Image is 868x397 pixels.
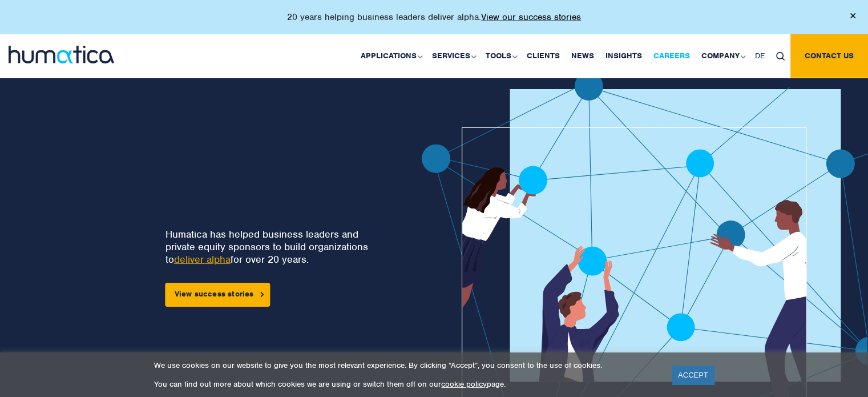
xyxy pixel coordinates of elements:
[355,34,426,78] a: Applications
[696,34,749,78] a: Company
[441,379,487,389] a: cookie policy
[749,34,770,78] a: DE
[521,34,566,78] a: Clients
[261,292,264,297] img: arrowicon
[9,46,114,63] img: logo
[480,34,521,78] a: Tools
[566,34,600,78] a: News
[672,366,714,384] a: ACCEPT
[648,34,696,78] a: Careers
[481,11,581,23] a: View our success stories
[154,360,658,370] p: We use cookies on our website to give you the most relevant experience. By clicking “Accept”, you...
[154,379,658,389] p: You can find out more about which cookies we are using or switch them off on our page.
[776,52,785,61] img: search_icon
[600,34,648,78] a: Insights
[287,11,581,23] p: 20 years helping business leaders deliver alpha.
[426,34,480,78] a: Services
[174,253,231,266] a: deliver alpha
[755,51,765,61] span: DE
[790,34,868,78] a: Contact us
[165,283,271,307] a: View success stories
[165,228,375,266] p: Humatica has helped business leaders and private equity sponsors to build organizations to for ov...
